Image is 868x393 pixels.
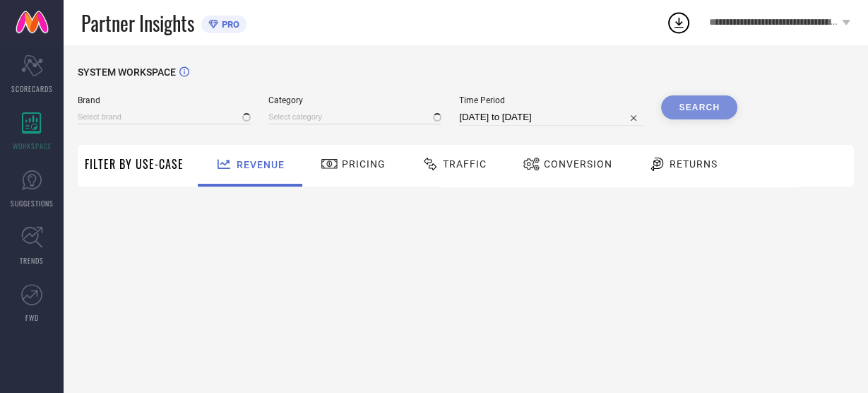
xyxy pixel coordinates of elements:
input: Select time period [459,109,643,126]
span: Pricing [342,158,386,170]
div: Open download list [666,10,691,35]
span: Revenue [237,159,285,170]
span: Partner Insights [81,8,194,37]
span: SUGGESTIONS [11,198,54,209]
span: Conversion [544,158,612,170]
input: Select brand [78,110,251,124]
input: Select category [268,110,441,124]
span: FWD [25,312,39,323]
span: Filter By Use-Case [85,156,184,172]
span: Returns [670,158,718,170]
span: Brand [78,95,251,105]
span: Traffic [443,158,487,170]
span: Category [268,95,441,105]
span: WORKSPACE [13,141,52,151]
span: SYSTEM WORKSPACE [78,66,176,78]
span: PRO [218,19,239,30]
span: TRENDS [20,255,44,266]
span: SCORECARDS [11,83,53,94]
span: Time Period [459,95,643,105]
